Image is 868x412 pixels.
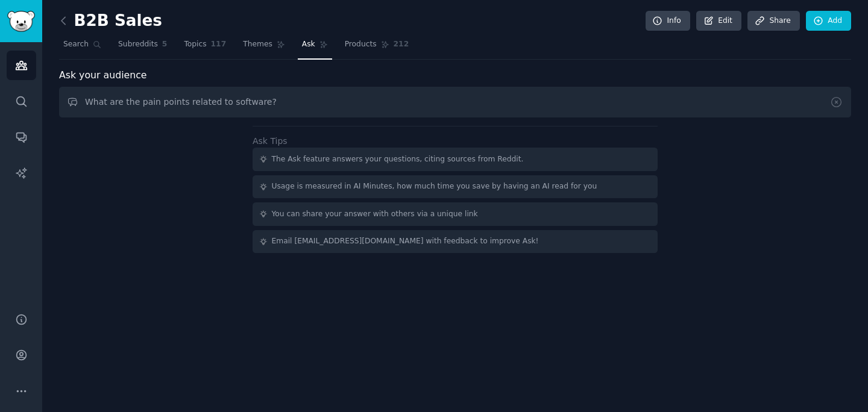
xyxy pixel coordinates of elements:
a: Ask [298,35,332,60]
a: Products212 [341,35,413,60]
a: Info [646,11,690,31]
h2: B2B Sales [59,11,162,31]
span: 212 [394,39,409,50]
span: Subreddits [118,39,158,50]
div: Usage is measured in AI Minutes, how much time you save by having an AI read for you [272,181,597,192]
span: 5 [162,39,168,50]
a: Themes [239,35,289,60]
input: Ask this audience a question... [59,87,851,117]
span: 117 [211,39,227,50]
a: Add [806,11,851,31]
a: Topics117 [180,35,230,60]
a: Search [59,35,105,60]
a: Share [747,11,799,31]
span: Products [345,39,377,50]
div: The Ask feature answers your questions, citing sources from Reddit. [272,154,524,165]
a: Subreddits5 [114,35,171,60]
label: Ask Tips [253,136,288,146]
span: Topics [184,39,206,50]
a: Edit [696,11,741,31]
div: You can share your answer with others via a unique link [272,209,478,220]
span: Search [63,39,89,50]
div: Email [EMAIL_ADDRESS][DOMAIN_NAME] with feedback to improve Ask! [272,236,539,247]
span: Ask [302,39,315,50]
span: Themes [243,39,272,50]
img: GummySearch logo [7,11,35,32]
span: Ask your audience [59,68,147,83]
